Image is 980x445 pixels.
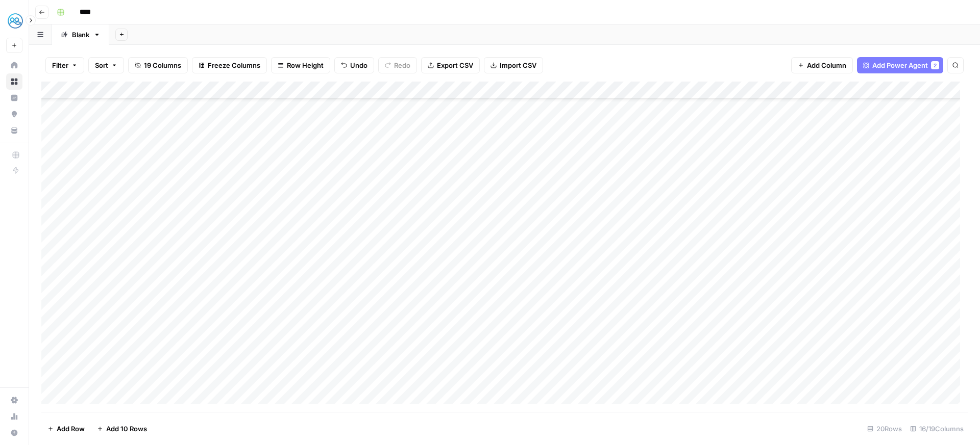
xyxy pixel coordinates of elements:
[6,392,22,408] a: Settings
[807,60,846,70] span: Add Column
[72,30,89,40] div: Blank
[271,57,330,73] button: Row Height
[91,421,153,437] button: Add 10 Rows
[128,57,188,73] button: 19 Columns
[208,60,260,70] span: Freeze Columns
[6,106,22,122] a: Opportunities
[144,60,181,70] span: 19 Columns
[6,425,22,441] button: Help + Support
[6,122,22,139] a: Your Data
[484,57,543,73] button: Import CSV
[52,24,109,45] a: Blank
[906,421,968,437] div: 16/19 Columns
[52,60,68,70] span: Filter
[500,60,536,70] span: Import CSV
[394,60,410,70] span: Redo
[6,8,22,34] button: Workspace: MyHealthTeam
[350,60,367,70] span: Undo
[41,421,91,437] button: Add Row
[57,424,85,434] span: Add Row
[106,424,147,434] span: Add 10 Rows
[934,61,937,69] span: 2
[437,60,473,70] span: Export CSV
[872,60,928,70] span: Add Power Agent
[6,408,22,425] a: Usage
[931,61,939,69] div: 2
[6,57,22,73] a: Home
[192,57,267,73] button: Freeze Columns
[421,57,480,73] button: Export CSV
[6,90,22,106] a: Insights
[334,57,374,73] button: Undo
[287,60,324,70] span: Row Height
[45,57,84,73] button: Filter
[88,57,124,73] button: Sort
[6,73,22,90] a: Browse
[863,421,906,437] div: 20 Rows
[791,57,853,73] button: Add Column
[378,57,417,73] button: Redo
[857,57,943,73] button: Add Power Agent2
[95,60,108,70] span: Sort
[6,12,24,30] img: MyHealthTeam Logo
